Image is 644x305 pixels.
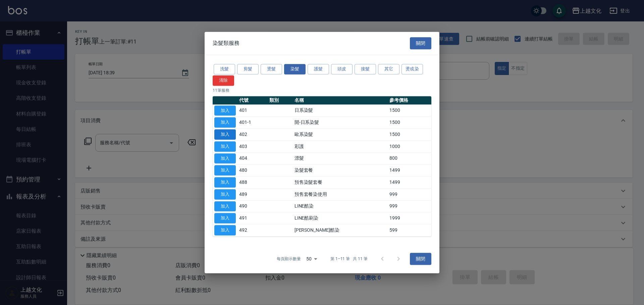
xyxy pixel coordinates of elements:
th: 類別 [268,96,293,105]
button: 加入 [214,153,236,164]
td: 1499 [388,176,431,188]
td: 491 [237,212,268,224]
td: 999 [388,200,431,212]
td: 480 [237,164,268,176]
button: 加入 [214,141,236,152]
td: 999 [388,188,431,201]
td: 1999 [388,212,431,224]
button: 加入 [214,105,236,116]
button: 加入 [214,189,236,200]
button: 頭皮 [331,64,353,74]
button: 關閉 [410,37,431,50]
button: 護髮 [308,64,329,74]
button: 燙髮 [261,64,282,74]
button: 加入 [214,225,236,235]
button: 染髮 [284,64,306,74]
button: 加入 [214,118,236,128]
td: 401 [237,104,268,117]
td: 預售套餐染使用 [293,188,388,201]
button: 加入 [214,213,236,224]
td: 歐系染髮 [293,129,388,141]
span: 染髮類服務 [213,40,239,47]
button: 加入 [214,201,236,212]
td: 日系染髮 [293,104,388,117]
td: [PERSON_NAME]酷染 [293,224,388,236]
td: 開-日系染髮 [293,117,388,129]
button: 關閉 [410,253,431,265]
button: 洗髮 [214,64,235,74]
td: 彩護 [293,141,388,153]
button: 其它 [378,64,399,74]
td: 1500 [388,104,431,117]
td: 1000 [388,141,431,153]
button: 加入 [214,129,236,140]
th: 代號 [237,96,268,105]
p: 第 1–11 筆 共 11 筆 [330,256,368,262]
div: 50 [304,250,320,268]
td: 1499 [388,164,431,176]
button: 清除 [213,75,234,86]
td: 401-1 [237,117,268,129]
td: 403 [237,141,268,153]
button: 接髮 [355,64,376,74]
button: 加入 [214,165,236,176]
p: 11 筆服務 [213,87,431,93]
td: 1500 [388,117,431,129]
td: 1500 [388,129,431,141]
td: 800 [388,152,431,164]
td: 漂髮 [293,152,388,164]
td: 402 [237,129,268,141]
td: 489 [237,188,268,201]
td: 488 [237,176,268,188]
button: 剪髮 [237,64,259,74]
th: 名稱 [293,96,388,105]
td: 599 [388,224,431,236]
th: 參考價格 [388,96,431,105]
td: 492 [237,224,268,236]
td: 490 [237,200,268,212]
td: LINE酷染 [293,200,388,212]
td: 染髮套餐 [293,164,388,176]
td: 404 [237,152,268,164]
td: 預售染髮套餐 [293,176,388,188]
td: LINE酷刷染 [293,212,388,224]
p: 每頁顯示數量 [277,256,301,262]
button: 燙或染 [401,64,423,74]
button: 加入 [214,177,236,187]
